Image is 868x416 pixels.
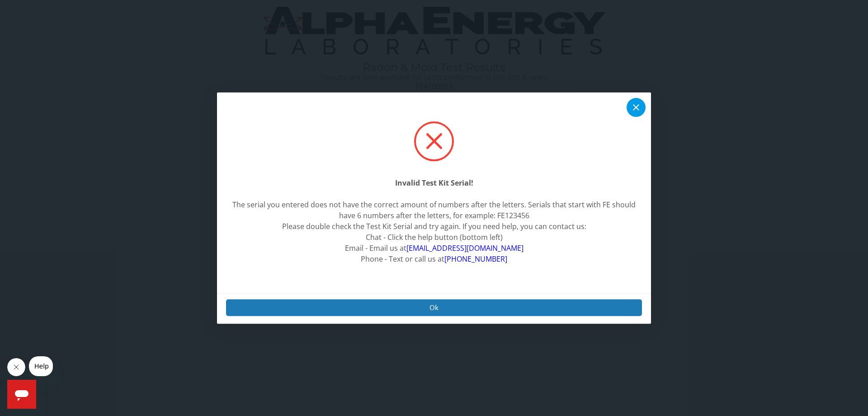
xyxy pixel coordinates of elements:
[444,254,507,264] a: [PHONE_NUMBER]
[345,232,524,264] span: Chat - Click the help button (bottom left) Email - Email us at Phone - Text or call us at
[395,178,473,188] strong: Invalid Test Kit Serial!
[7,358,25,376] iframe: Close message
[231,199,637,221] div: The serial you entered does not have the correct amount of numbers after the letters. Serials tha...
[231,221,637,232] div: Please double check the Test Kit Serial and try again. If you need help, you can contact us:
[406,243,524,253] a: [EMAIL_ADDRESS][DOMAIN_NAME]
[7,380,36,409] iframe: Button to launch messaging window
[29,356,53,376] iframe: Message from company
